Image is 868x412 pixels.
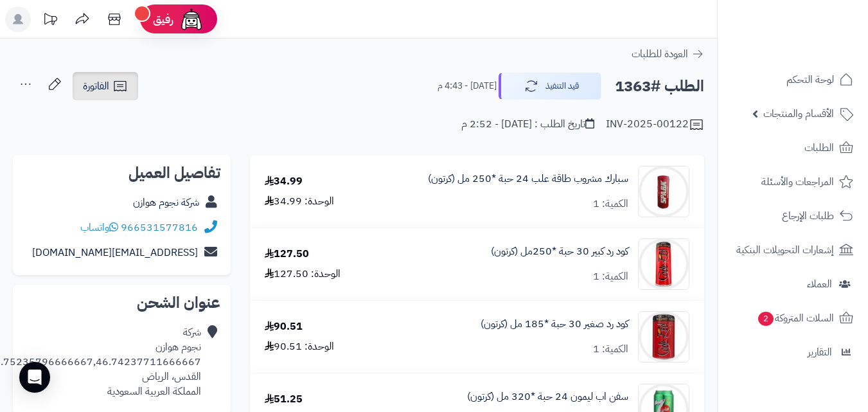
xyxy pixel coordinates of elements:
[265,339,334,354] div: الوحدة: 90.51
[632,46,688,62] span: العودة للطلبات
[481,317,628,332] a: كود رد صغير 30 حبة *185 مل (كرتون)
[725,132,860,163] a: الطلبات
[808,343,832,361] span: التقارير
[725,201,860,231] a: طلبات الإرجاع
[121,220,198,235] a: 966531577816
[804,139,834,157] span: الطلبات
[606,117,704,132] div: INV-2025-00122
[73,72,138,100] a: الفاتورة
[725,337,860,368] a: التقارير
[499,73,601,100] button: قيد التنفيذ
[265,319,303,334] div: 90.51
[639,311,689,363] img: 1747536337-61lY7EtfpmL._AC_SL1500-90x90.jpg
[265,267,341,282] div: الوحدة: 127.50
[807,275,832,293] span: العملاء
[153,12,173,27] span: رفيق
[761,173,834,191] span: المراجعات والأسئلة
[265,247,309,262] div: 127.50
[467,390,628,404] a: سفن اب ليمون 24 حبة *320 مل (كرتون)
[80,220,118,235] a: واتساب
[23,295,220,310] h2: عنوان الشحن
[725,235,860,265] a: إشعارات التحويلات البنكية
[83,78,109,94] span: الفاتورة
[593,269,628,284] div: الكمية: 1
[786,71,834,89] span: لوحة التحكم
[265,194,334,209] div: الوحدة: 34.99
[32,245,198,260] a: [EMAIL_ADDRESS][DOMAIN_NAME]
[725,303,860,334] a: السلات المتروكة2
[725,64,860,95] a: لوحة التحكم
[632,46,704,62] a: العودة للطلبات
[133,195,199,210] a: شركة نجوم هوازن
[23,165,220,181] h2: تفاصيل العميل
[725,269,860,300] a: العملاء
[34,6,66,35] a: تحديثات المنصة
[757,309,834,327] span: السلات المتروكة
[615,73,704,100] h2: الطلب #1363
[639,166,689,217] img: 1747517517-f85b5201-d493-429b-b138-9978c401-90x90.jpg
[782,207,834,225] span: طلبات الإرجاع
[19,362,50,393] div: Open Intercom Messenger
[179,6,204,32] img: ai-face.png
[491,244,628,259] a: كود رد كبير 30 حبة *250مل (كرتون)
[758,312,774,326] span: 2
[265,392,303,407] div: 51.25
[763,105,834,123] span: الأقسام والمنتجات
[428,172,628,186] a: سبارك مشروب طاقة علب 24 حبة *250 مل (كرتون)
[639,238,689,290] img: 1747536125-51jkufB9faL._AC_SL1000-90x90.jpg
[438,80,497,93] small: [DATE] - 4:43 م
[736,241,834,259] span: إشعارات التحويلات البنكية
[593,197,628,211] div: الكمية: 1
[593,342,628,357] div: الكمية: 1
[461,117,594,132] div: تاريخ الطلب : [DATE] - 2:52 م
[265,174,303,189] div: 34.99
[725,166,860,197] a: المراجعات والأسئلة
